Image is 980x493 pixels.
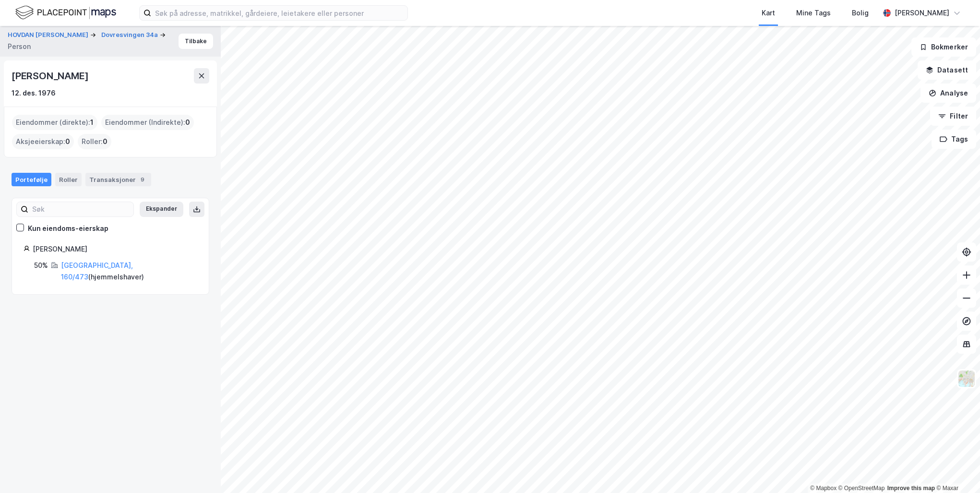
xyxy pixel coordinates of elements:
[932,447,980,493] div: Kontrollprogram for chat
[796,7,831,19] div: Mine Tags
[65,136,70,147] span: 0
[151,6,407,20] input: Søk på adresse, matrikkel, gårdeiere, leietakere eller personer
[179,34,213,49] button: Tilbake
[101,30,160,40] button: Dovresvingen 34a
[55,173,82,186] div: Roller
[103,136,108,147] span: 0
[85,173,151,186] div: Transaksjoner
[28,202,133,216] input: Søk
[838,485,885,492] a: OpenStreetMap
[12,87,56,99] div: 12. des. 1976
[852,7,869,19] div: Bolig
[8,30,90,40] button: HOVDAN [PERSON_NAME]
[895,7,949,19] div: [PERSON_NAME]
[90,117,94,128] span: 1
[8,41,31,52] div: Person
[932,130,976,149] button: Tags
[957,370,976,388] img: Z
[920,84,976,103] button: Analyse
[185,117,190,128] span: 0
[932,447,980,493] iframe: Chat Widget
[12,173,51,186] div: Portefølje
[12,68,90,84] div: [PERSON_NAME]
[12,115,97,130] div: Eiendommer (direkte) :
[887,485,935,492] a: Improve this map
[930,107,976,126] button: Filter
[34,260,48,271] div: 50%
[138,175,147,184] div: 9
[61,261,133,281] a: [GEOGRAPHIC_DATA], 160/473
[918,60,976,80] button: Datasett
[15,4,116,21] img: logo.f888ab2527a4732fd821a326f86c7f29.svg
[762,7,775,19] div: Kart
[911,37,976,57] button: Bokmerker
[33,243,197,255] div: [PERSON_NAME]
[28,223,108,234] div: Kun eiendoms-eierskap
[140,202,183,217] button: Ekspander
[78,134,111,149] div: Roller :
[61,260,197,283] div: ( hjemmelshaver )
[12,134,74,149] div: Aksjeeierskap :
[810,485,837,492] a: Mapbox
[101,115,194,130] div: Eiendommer (Indirekte) :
